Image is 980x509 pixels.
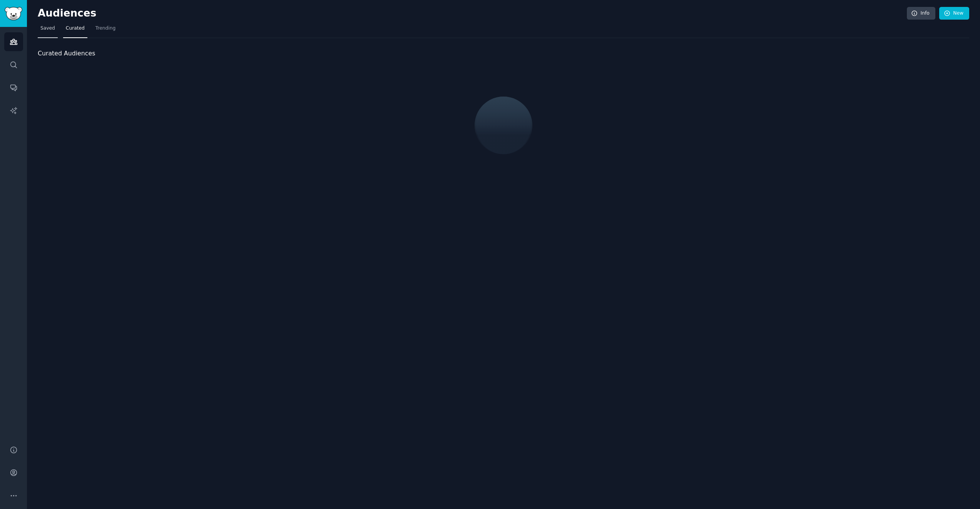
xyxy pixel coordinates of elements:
h2: Audiences [38,7,907,20]
a: Info [907,7,935,20]
span: Curated [66,25,85,32]
span: Curated Audiences [38,49,95,58]
a: Curated [63,22,87,38]
a: Saved [38,22,58,38]
img: GummySearch logo [5,7,22,20]
a: New [939,7,969,20]
span: Saved [40,25,55,32]
a: Trending [93,22,118,38]
span: Trending [95,25,115,32]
